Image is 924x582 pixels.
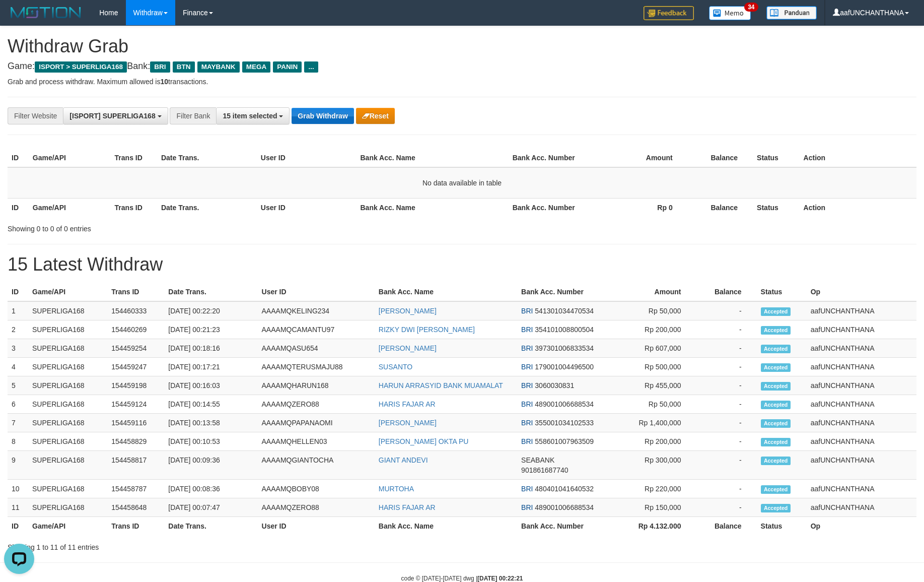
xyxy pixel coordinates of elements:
td: Rp 220,000 [605,480,696,498]
td: - [696,451,756,480]
td: 4 [8,358,28,376]
span: Accepted [761,457,791,465]
td: SUPERLIGA168 [28,395,107,414]
span: MEGA [242,61,271,73]
td: - [696,320,756,339]
th: Status [757,517,807,536]
span: Copy 3060030831 to clipboard [535,381,574,390]
td: AAAAMQZERO88 [258,498,375,517]
th: Date Trans. [157,149,257,167]
th: Bank Acc. Name [375,517,517,536]
td: SUPERLIGA168 [28,480,107,498]
td: 154459247 [107,358,164,376]
td: aafUNCHANTHANA [807,498,916,517]
a: [PERSON_NAME] [379,307,437,315]
td: SUPERLIGA168 [28,414,107,432]
td: - [696,414,756,432]
img: MOTION_logo.png [8,5,84,20]
span: PANIN [273,61,302,73]
td: [DATE] 00:14:55 [164,395,257,414]
td: 154459254 [107,339,164,358]
span: Accepted [761,485,791,494]
td: SUPERLIGA168 [28,376,107,395]
td: [DATE] 00:07:47 [164,498,257,517]
th: Trans ID [111,149,157,167]
td: AAAAMQCAMANTU97 [258,320,375,339]
a: [PERSON_NAME] OKTA PU [379,437,469,445]
span: BRI [521,307,533,315]
td: AAAAMQGIANTOCHA [258,451,375,480]
span: Accepted [761,382,791,391]
small: code © [DATE]-[DATE] dwg | [401,575,523,582]
th: Trans ID [107,283,164,301]
span: [ISPORT] SUPERLIGA168 [69,112,155,120]
a: HARIS FAJAR AR [379,503,436,511]
td: - [696,498,756,517]
td: AAAAMQPAPANAOMI [258,414,375,432]
span: ... [304,61,318,73]
td: [DATE] 00:08:36 [164,480,257,498]
td: 154460333 [107,301,164,320]
td: AAAAMQASU654 [258,339,375,358]
th: Status [753,198,799,217]
td: [DATE] 00:09:36 [164,451,257,480]
img: Feedback.jpg [644,6,694,20]
td: SUPERLIGA168 [28,498,107,517]
a: GIANT ANDEVI [379,456,428,464]
span: Accepted [761,345,791,353]
th: ID [8,283,28,301]
td: Rp 150,000 [605,498,696,517]
td: 11 [8,498,28,517]
a: [PERSON_NAME] [379,419,437,427]
td: 3 [8,339,28,358]
span: Copy 489001006688534 to clipboard [535,503,594,511]
th: Bank Acc. Name [357,149,509,167]
span: Copy 355001034102533 to clipboard [535,419,594,427]
span: Accepted [761,307,791,316]
th: Balance [696,283,756,301]
span: BRI [521,363,533,371]
td: AAAAMQHELLEN03 [258,432,375,451]
th: Trans ID [111,198,157,217]
td: 154459116 [107,414,164,432]
th: Trans ID [107,517,164,536]
button: 15 item selected [216,107,290,124]
th: Status [757,283,807,301]
td: aafUNCHANTHANA [807,451,916,480]
td: SUPERLIGA168 [28,301,107,320]
td: 7 [8,414,28,432]
span: ISPORT > SUPERLIGA168 [35,61,127,73]
td: Rp 300,000 [605,451,696,480]
span: BRI [521,437,533,445]
button: [ISPORT] SUPERLIGA168 [63,107,168,124]
td: [DATE] 00:13:58 [164,414,257,432]
td: aafUNCHANTHANA [807,358,916,376]
th: Amount [590,149,687,167]
th: ID [8,149,29,167]
th: Game/API [29,149,111,167]
td: Rp 500,000 [605,358,696,376]
th: Game/API [28,517,107,536]
td: 6 [8,395,28,414]
td: AAAAMQHARUN168 [258,376,375,395]
td: [DATE] 00:16:03 [164,376,257,395]
th: Rp 0 [590,198,687,217]
a: MURTOHA [379,485,414,493]
span: BRI [150,61,170,73]
div: Showing 0 to 0 of 0 entries [8,220,378,234]
th: Date Trans. [164,517,257,536]
td: 154460269 [107,320,164,339]
span: Accepted [761,504,791,512]
td: 154459198 [107,376,164,395]
div: Filter Bank [170,107,216,124]
td: - [696,480,756,498]
th: User ID [258,283,375,301]
span: BRI [521,485,533,493]
a: HARUN ARRASYID BANK MUAMALAT [379,381,503,390]
span: BRI [521,326,533,334]
div: Showing 1 to 11 of 11 entries [8,538,378,552]
td: Rp 50,000 [605,301,696,320]
span: Copy 179001004496500 to clipboard [535,363,594,371]
th: Op [807,283,916,301]
th: Balance [688,149,753,167]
